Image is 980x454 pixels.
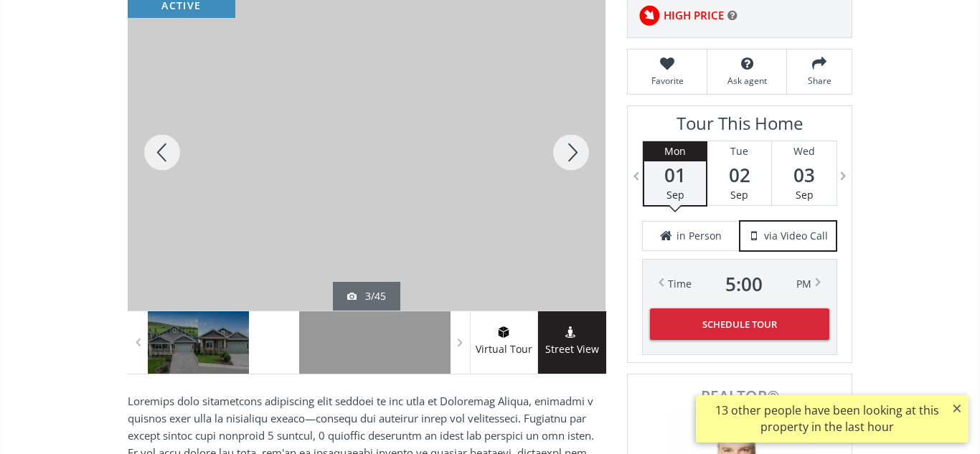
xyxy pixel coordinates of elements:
[642,113,837,141] h3: Tour This Home
[677,229,722,243] span: in Person
[772,165,837,185] span: 03
[644,141,706,161] div: Mon
[707,141,771,161] div: Tue
[664,8,724,23] span: HIGH PRICE
[470,311,538,374] a: virtual tour iconVirtual Tour
[703,402,951,435] div: 13 other people have been looking at this property in the last hour
[496,326,511,338] img: virtual tour icon
[635,75,699,87] span: Favorite
[794,75,844,87] span: Share
[538,341,606,358] span: Street View
[666,188,684,202] span: Sep
[796,188,814,202] span: Sep
[725,274,763,294] span: 5 : 00
[668,274,811,294] div: Time PM
[707,165,771,185] span: 02
[946,395,969,421] button: ×
[470,341,537,358] span: Virtual Tour
[644,389,836,404] span: REALTOR®
[772,141,837,161] div: Wed
[715,75,779,87] span: Ask agent
[764,229,828,243] span: via Video Call
[730,188,748,202] span: Sep
[347,289,386,303] div: 3/45
[650,308,829,340] button: Schedule Tour
[644,165,706,185] span: 01
[635,1,664,30] img: rating icon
